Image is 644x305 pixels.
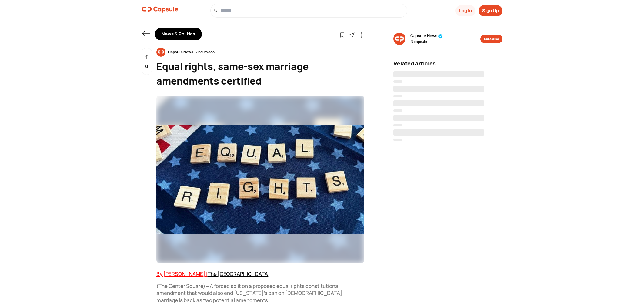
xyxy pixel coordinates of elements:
[142,4,178,16] img: logo
[455,5,475,16] button: Log In
[156,48,165,57] img: resizeImage
[393,59,502,68] div: Related articles
[142,4,178,18] a: logo
[393,100,484,106] span: ‌
[480,35,502,43] button: Subscribe
[393,139,402,141] span: ‌
[393,86,484,92] span: ‌
[410,39,443,45] span: @ capsule
[155,28,202,40] div: News & Politics
[410,33,443,39] span: Capsule News
[156,59,364,88] div: Equal rights, same-sex marriage amendments certified
[479,5,502,16] button: Sign Up
[165,49,196,55] div: Capsule News
[156,270,208,277] a: By [PERSON_NAME] |
[393,95,402,97] span: ‌
[393,80,402,83] span: ‌
[196,49,215,55] div: 7 hours ago
[393,71,484,77] span: ‌
[156,283,364,304] p: (The Center Square) – A forced split on a proposed equal rights constitutional amendment that wou...
[156,96,364,263] img: resizeImage
[208,270,270,277] a: The [GEOGRAPHIC_DATA]
[393,124,402,126] span: ‌
[438,34,443,39] img: tick
[393,129,484,136] span: ‌
[145,63,148,70] p: 0
[393,115,484,121] span: ‌
[393,33,405,45] img: resizeImage
[393,109,402,112] span: ‌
